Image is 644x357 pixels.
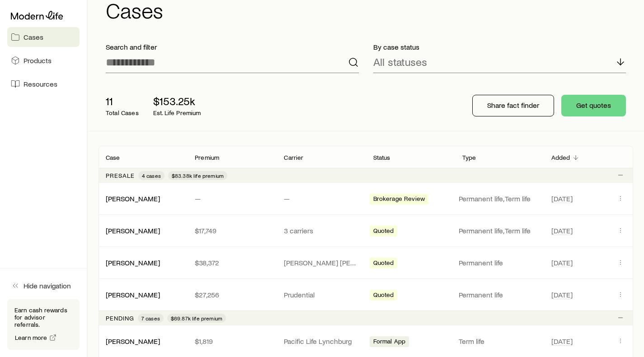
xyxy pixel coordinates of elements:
[106,95,139,107] p: 11
[373,56,427,68] p: All statuses
[153,95,201,107] p: $153.25k
[551,337,573,346] span: [DATE]
[7,74,80,94] a: Resources
[373,338,406,347] span: Formal App
[373,195,425,204] span: Brokerage Review
[106,172,135,179] p: Presale
[172,172,224,179] span: $83.38k life premium
[142,172,161,179] span: 4 cases
[24,32,43,42] span: Cases
[15,334,47,341] span: Learn more
[106,258,160,268] div: [PERSON_NAME]
[373,227,394,236] span: Quoted
[284,154,303,161] p: Carrier
[106,194,160,204] div: [PERSON_NAME]
[459,290,541,299] p: Permanent life
[284,290,358,299] p: Prudential
[14,306,72,328] p: Earn cash rewards for advisor referrals.
[153,109,201,116] p: Est. Life Premium
[487,101,539,110] p: Share fact finder
[551,226,573,235] span: [DATE]
[106,226,160,235] a: [PERSON_NAME]
[106,315,134,322] p: Pending
[284,337,358,346] p: Pacific Life Lynchburg
[459,337,541,346] p: Term life
[106,290,160,299] a: [PERSON_NAME]
[7,299,80,350] div: Earn cash rewards for advisor referrals.Learn more
[106,42,359,51] p: Search and filter
[195,290,269,299] p: $27,256
[459,226,541,235] p: Permanent life, Term life
[106,194,160,203] a: [PERSON_NAME]
[284,194,358,203] p: —
[373,154,390,161] p: Status
[472,95,554,116] button: Share fact finder
[7,51,80,70] a: Products
[106,109,139,116] p: Total Cases
[551,194,573,203] span: [DATE]
[24,79,57,88] span: Resources
[551,290,573,299] span: [DATE]
[171,315,222,322] span: $69.87k life premium
[373,291,394,301] span: Quoted
[106,226,160,236] div: [PERSON_NAME]
[106,337,160,346] div: [PERSON_NAME]
[106,337,160,345] a: [PERSON_NAME]
[373,259,394,269] span: Quoted
[7,27,80,47] a: Cases
[195,226,269,235] p: $17,749
[459,194,541,203] p: Permanent life, Term life
[195,194,269,203] p: —
[462,154,476,161] p: Type
[106,258,160,267] a: [PERSON_NAME]
[195,258,269,267] p: $38,372
[284,226,358,235] p: 3 carriers
[561,95,626,116] button: Get quotes
[106,154,120,161] p: Case
[551,258,573,267] span: [DATE]
[459,258,541,267] p: Permanent life
[195,337,269,346] p: $1,819
[141,315,160,322] span: 7 cases
[24,56,52,65] span: Products
[24,281,71,290] span: Hide navigation
[7,276,80,296] button: Hide navigation
[284,258,358,267] p: [PERSON_NAME] [PERSON_NAME]
[195,154,219,161] p: Premium
[373,42,626,51] p: By case status
[551,154,570,161] p: Added
[106,290,160,300] div: [PERSON_NAME]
